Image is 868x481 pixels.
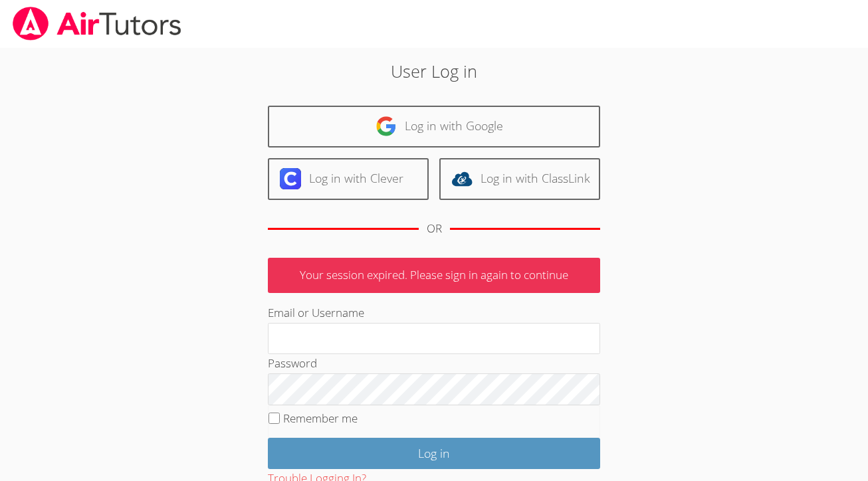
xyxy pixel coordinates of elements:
img: airtutors_banner-c4298cdbf04f3fff15de1276eac7730deb9818008684d7c2e4769d2f7ddbe033.png [11,7,183,41]
label: Password [268,355,317,371]
a: Log in with Clever [268,158,429,200]
label: Remember me [283,411,358,426]
label: Email or Username [268,305,364,320]
img: google-logo-50288ca7cdecda66e5e0955fdab243c47b7ad437acaf1139b6f446037453330a.svg [376,116,397,137]
h2: User Log in [199,58,668,84]
a: Log in with ClassLink [439,158,600,200]
input: Log in [268,438,600,469]
div: OR [427,219,442,239]
p: Your session expired. Please sign in again to continue [268,258,600,293]
img: clever-logo-6eab21bc6e7a338710f1a6ff85c0baf02591cd810cc4098c63d3a4b26e2feb20.svg [280,168,301,189]
a: Log in with Google [268,106,600,147]
img: classlink-logo-d6bb404cc1216ec64c9a2012d9dc4662098be43eaf13dc465df04b49fa7ab582.svg [451,168,473,189]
